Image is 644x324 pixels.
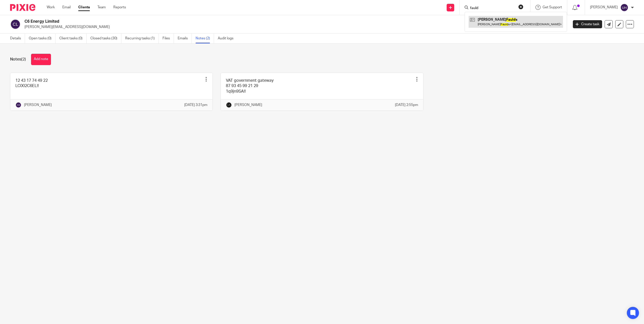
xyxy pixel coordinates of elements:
[78,5,90,10] a: Clients
[29,34,56,43] a: Open tasks (0)
[24,24,565,30] p: [PERSON_NAME][EMAIL_ADDRESS][DOMAIN_NAME]
[590,5,618,10] p: [PERSON_NAME]
[59,34,87,43] a: Client tasks (0)
[31,54,51,65] button: Add note
[47,5,55,10] a: Work
[163,34,174,43] a: Files
[24,19,457,24] h2: C6 Energy Limited
[15,102,21,108] img: svg%3E
[543,6,562,9] span: Get Support
[21,57,26,61] span: (2)
[24,102,52,107] p: [PERSON_NAME]
[62,5,71,10] a: Email
[395,102,418,107] p: [DATE] 2:55pm
[10,57,26,62] h1: Notes
[226,102,232,108] img: Lockhart+Amin+-+1024x1024+-+light+on+dark.jpg
[196,34,214,43] a: Notes (2)
[234,102,262,107] p: [PERSON_NAME]
[620,4,628,12] img: svg%3E
[218,34,237,43] a: Audit logs
[97,5,106,10] a: Team
[10,19,21,30] img: svg%3E
[125,34,159,43] a: Recurring tasks (1)
[113,5,126,10] a: Reports
[178,34,192,43] a: Emails
[90,34,121,43] a: Closed tasks (30)
[470,6,515,11] input: Search
[573,20,602,28] a: Create task
[10,4,35,11] img: Pixie
[518,4,523,9] button: Clear
[10,34,25,43] a: Details
[184,102,207,107] p: [DATE] 3:31pm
